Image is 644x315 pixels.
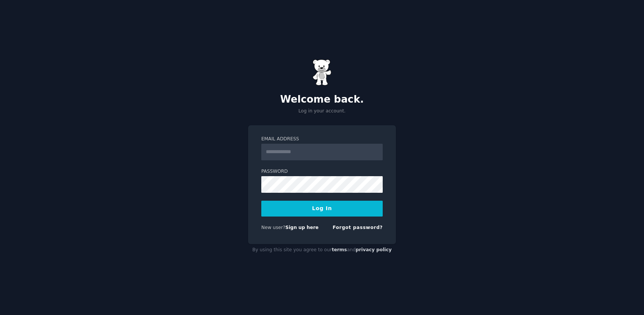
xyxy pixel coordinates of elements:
h2: Welcome back. [248,94,396,106]
a: privacy policy [356,247,392,252]
p: Log in your account. [248,108,396,115]
img: Gummy Bear [313,59,331,86]
div: By using this site you agree to our and [248,244,396,256]
label: Password [261,168,383,175]
label: Email Address [261,136,383,143]
a: terms [332,247,347,252]
button: Log In [261,201,383,217]
a: Forgot password? [333,225,383,230]
span: New user? [261,225,285,230]
a: Sign up here [285,225,319,230]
